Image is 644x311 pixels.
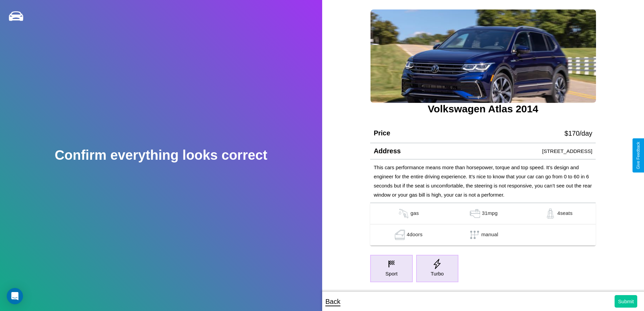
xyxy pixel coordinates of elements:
p: 4 doors [407,230,423,240]
img: gas [393,230,407,240]
p: gas [410,208,419,219]
img: gas [544,208,557,219]
p: $ 170 /day [565,127,592,139]
h4: Address [374,147,401,155]
h3: Volkswagen Atlas 2014 [370,103,596,115]
img: gas [468,208,482,219]
div: Give Feedback [636,142,641,169]
p: Sport [385,269,398,278]
div: Open Intercom Messenger [7,288,23,304]
p: 4 seats [557,208,572,219]
p: This cars performance means more than horsepower, torque and top speed. It’s design and engineer ... [374,163,592,199]
h4: Price [374,129,390,137]
p: Turbo [431,269,444,278]
p: manual [481,230,498,240]
table: simple table [370,203,596,246]
h2: Confirm everything looks correct [55,148,267,163]
button: Submit [615,295,637,308]
p: Back [326,295,340,308]
p: 31 mpg [482,208,498,219]
img: gas [397,208,410,219]
p: [STREET_ADDRESS] [542,147,592,156]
